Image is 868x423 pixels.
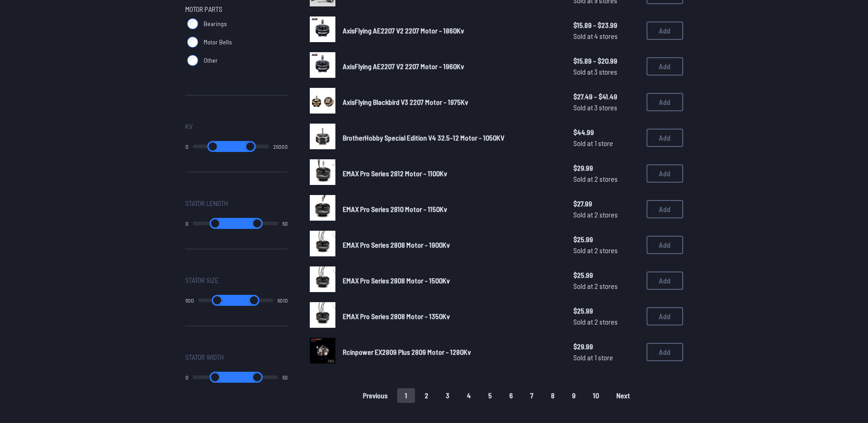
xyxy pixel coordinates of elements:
span: AxisFlying Blackbird V3 2207 Motor - 1975Kv [343,98,468,106]
span: BrotherHobby Special Edition V4 32.5-12 Motor - 1050KV [343,133,504,142]
button: Add [647,129,683,147]
a: image [310,231,335,259]
span: Stator Size [185,275,219,286]
span: $27.49 - $41.49 [573,91,639,102]
span: EMAX Pro Series 2808 Motor - 1900Kv [343,240,450,249]
img: image [310,124,335,149]
button: Add [647,200,683,218]
span: Sold at 2 stores [573,281,639,292]
span: Sold at 3 stores [573,102,639,113]
output: 6010 [277,297,288,304]
a: EMAX Pro Series 2808 Motor - 1350Kv [343,311,559,322]
button: 5 [480,388,500,403]
output: 50 [282,374,288,381]
span: Sold at 1 store [573,138,639,149]
a: image [310,338,335,366]
span: Bearings [204,19,227,28]
span: EMAX Pro Series 2810 Motor - 1150Kv [343,205,447,213]
span: $15.89 - $23.99 [573,20,639,31]
span: Motor Bells [204,38,232,47]
a: image [310,16,335,45]
button: 1 [397,388,415,403]
span: Sold at 4 stores [573,31,639,42]
button: Add [647,271,683,290]
button: 9 [564,388,583,403]
a: EMAX Pro Series 2810 Motor - 1150Kv [343,204,559,215]
span: $25.99 [573,234,639,245]
output: 0 [185,143,189,150]
output: 600 [185,297,194,304]
button: Add [647,57,683,76]
a: image [310,159,335,188]
span: EMAX Pro Series 2808 Motor - 1500Kv [343,276,450,285]
a: EMAX Pro Series 2808 Motor - 1900Kv [343,239,559,250]
a: image [310,124,335,152]
a: image [310,52,335,81]
input: Motor Bells [187,37,198,48]
a: AxisFlying AE2207 V2 2207 Motor - 1860Kv [343,25,559,36]
span: Sold at 2 stores [573,316,639,327]
a: BrotherHobby Special Edition V4 32.5-12 Motor - 1050KV [343,132,559,143]
button: Add [647,307,683,325]
button: 2 [417,388,436,403]
span: Motor Parts [185,4,222,15]
a: image [310,266,335,295]
span: Rcinpower EX2809 Plus 2809 Motor - 1280Kv [343,347,471,356]
span: Sold at 3 stores [573,66,639,77]
button: Add [647,22,683,40]
button: Next [609,388,638,403]
span: EMAX Pro Series 2808 Motor - 1350Kv [343,312,450,320]
span: $25.99 [573,270,639,281]
button: 10 [585,388,607,403]
img: image [310,231,335,256]
img: image [310,159,335,185]
img: image [310,302,335,328]
button: Add [647,236,683,254]
a: image [310,195,335,223]
img: image [310,266,335,292]
button: 6 [501,388,521,403]
span: AxisFlying AE2207 V2 2207 Motor - 1960Kv [343,62,464,70]
span: Kv [185,121,193,132]
a: image [310,302,335,331]
button: 7 [523,388,541,403]
input: Bearings [187,18,198,29]
span: Sold at 1 store [573,352,639,363]
input: Other [187,55,198,66]
button: Add [647,343,683,361]
span: Sold at 2 stores [573,209,639,220]
a: image [310,88,335,116]
span: Sold at 2 stores [573,174,639,184]
img: image [310,195,335,221]
span: Stator Length [185,198,228,209]
a: Rcinpower EX2809 Plus 2809 Motor - 1280Kv [343,347,559,358]
span: EMAX Pro Series 2812 Motor - 1100Kv [343,169,447,178]
button: Add [647,93,683,111]
span: Stator Width [185,352,224,363]
button: Add [647,164,683,183]
a: AxisFlying AE2207 V2 2207 Motor - 1960Kv [343,61,559,72]
span: $44.99 [573,127,639,138]
span: $27.99 [573,198,639,209]
a: EMAX Pro Series 2812 Motor - 1100Kv [343,168,559,179]
img: image [310,338,335,363]
img: image [310,52,335,78]
img: image [310,16,335,42]
span: $25.99 [573,305,639,316]
output: 50 [282,220,288,227]
span: Next [616,392,630,399]
span: $29.99 [573,341,639,352]
span: $29.99 [573,163,639,174]
output: 0 [185,374,189,381]
span: Sold at 2 stores [573,245,639,256]
button: 4 [459,388,479,403]
span: AxisFlying AE2207 V2 2207 Motor - 1860Kv [343,26,464,35]
a: AxisFlying Blackbird V3 2207 Motor - 1975Kv [343,97,559,108]
span: Other [204,56,218,65]
button: 8 [543,388,562,403]
a: EMAX Pro Series 2808 Motor - 1500Kv [343,275,559,286]
output: 25000 [273,143,288,150]
img: image [310,88,335,114]
span: $15.89 - $20.99 [573,55,639,66]
output: 0 [185,220,189,227]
